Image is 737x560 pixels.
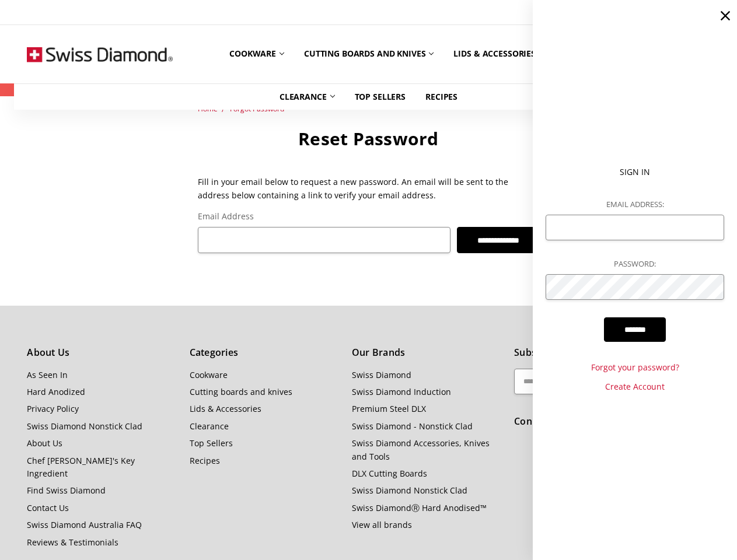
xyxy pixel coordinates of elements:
[27,519,142,530] a: Swiss Diamond Australia FAQ
[352,386,451,397] a: Swiss Diamond Induction
[27,369,68,380] a: As Seen In
[190,403,261,414] a: Lids & Accessories
[546,380,724,393] a: Create Account
[27,345,176,360] h5: About Us
[198,176,539,202] p: Fill in your email below to request a new password. An email will be sent to the address below co...
[352,468,427,479] a: DLX Cutting Boards
[198,128,539,150] h1: Reset Password
[352,502,487,513] a: Swiss DiamondⓇ Hard Anodised™
[546,258,724,270] label: Password:
[27,386,85,397] a: Hard Anodized
[219,28,294,80] a: Cookware
[443,28,553,80] a: Lids & Accessories
[352,403,426,414] a: Premium Steel DLX
[190,455,220,466] a: Recipes
[352,345,501,360] h5: Our Brands
[27,25,173,83] img: Free Shipping On Every Order
[27,537,118,548] a: Reviews & Testimonials
[190,369,228,380] a: Cookware
[352,437,490,461] a: Swiss Diamond Accessories, Knives and Tools
[190,386,292,397] a: Cutting boards and knives
[27,437,62,449] a: About Us
[27,421,142,432] a: Swiss Diamond Nonstick Clad
[190,421,229,432] a: Clearance
[198,210,539,223] label: Email Address
[546,166,724,178] p: Sign In
[352,421,473,432] a: Swiss Diamond - Nonstick Clad
[190,437,233,449] a: Top Sellers
[352,519,412,530] a: View all brands
[27,502,69,513] a: Contact Us
[546,198,724,211] label: Email Address:
[352,369,411,380] a: Swiss Diamond
[514,414,710,429] h5: Connect With Us
[294,28,444,80] a: Cutting boards and knives
[27,455,135,479] a: Chef [PERSON_NAME]'s Key Ingredient
[514,345,710,360] h5: Subscribe to our newsletter
[27,403,79,414] a: Privacy Policy
[546,361,724,374] a: Forgot your password?
[27,485,106,496] a: Find Swiss Diamond
[352,485,467,496] a: Swiss Diamond Nonstick Clad
[190,345,339,360] h5: Categories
